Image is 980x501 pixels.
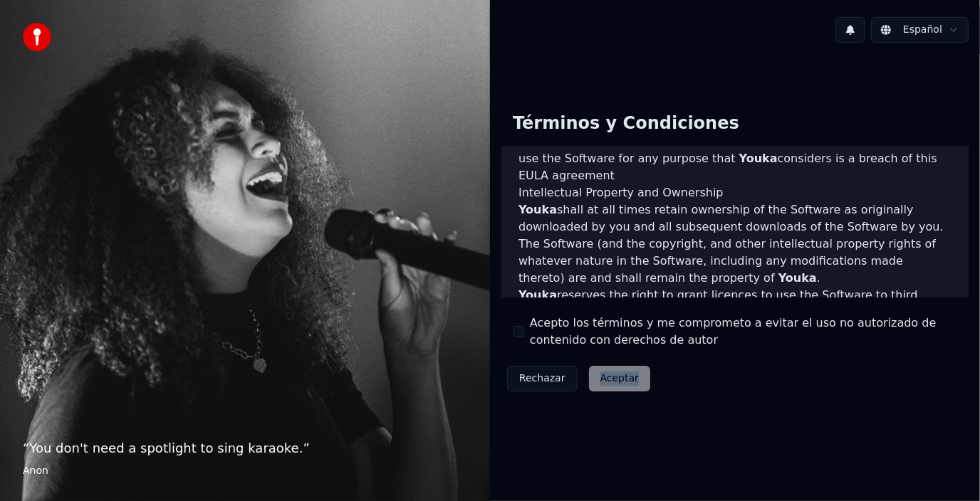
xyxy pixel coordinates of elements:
[518,203,557,216] span: Youka
[23,23,51,51] img: youka
[518,150,952,184] li: use the Software for any purpose that considers is a breach of this EULA agreement
[778,271,817,285] span: Youka
[23,464,467,478] footer: Anon
[501,101,751,147] div: Términos y Condiciones
[507,366,578,391] button: Rechazar
[518,287,952,321] p: reserves the right to grant licences to use the Software to third parties.
[518,288,557,302] span: Youka
[518,201,952,287] p: shall at all times retain ownership of the Software as originally downloaded by you and all subse...
[23,438,467,458] p: “ You don't need a spotlight to sing karaoke. ”
[518,184,952,201] h3: Intellectual Property and Ownership
[739,152,778,165] span: Youka
[530,315,957,349] label: Acepto los términos y me comprometo a evitar el uso no autorizado de contenido con derechos de autor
